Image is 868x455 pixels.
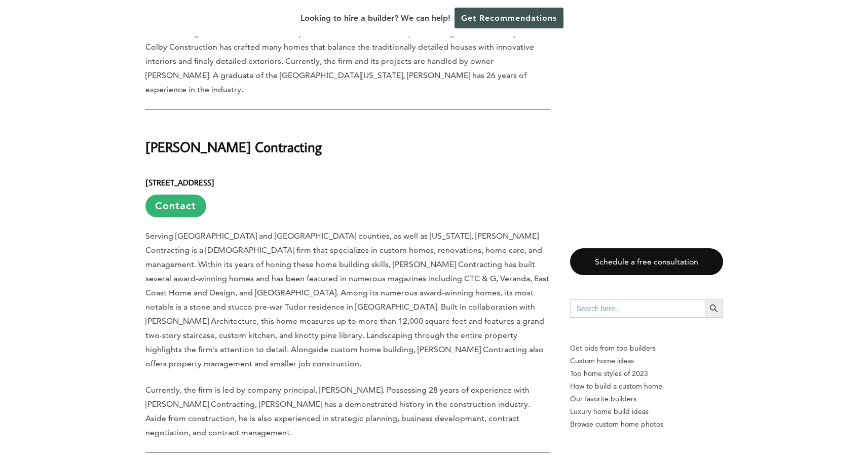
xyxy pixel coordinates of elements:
h2: [PERSON_NAME] Contracting [145,122,550,157]
a: Our favorite builders [570,393,723,405]
a: Custom home ideas [570,355,723,367]
a: Luxury home build ideas [570,405,723,418]
a: Contact [145,195,206,217]
p: Serving [GEOGRAPHIC_DATA] and [GEOGRAPHIC_DATA] counties, as well as [US_STATE], [PERSON_NAME] Co... [145,229,550,371]
a: Top home styles of 2023 [570,367,723,380]
a: Browse custom home photos [570,418,723,431]
input: Search here... [570,299,705,318]
a: How to build a custom home [570,380,723,393]
svg: Search [708,303,720,314]
a: Schedule a free consultation [570,248,723,275]
a: Get Recommendations [455,8,563,28]
h6: [STREET_ADDRESS] [145,168,550,217]
p: Get bids from top builders [570,342,723,355]
p: Currently, the firm is led by company principal, [PERSON_NAME]. Possessing 28 years of experience... [145,383,550,440]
